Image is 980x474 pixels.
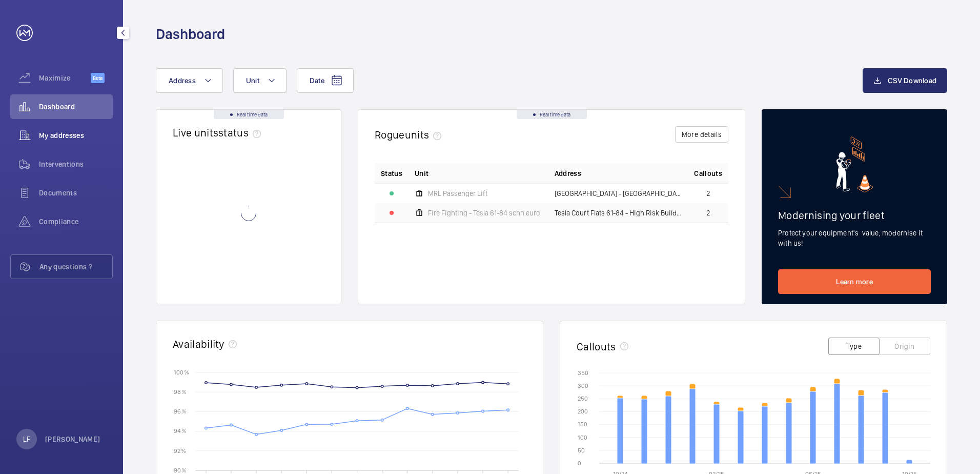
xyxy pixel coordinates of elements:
[694,168,722,179] span: Callouts
[174,447,186,454] text: 92 %
[778,209,931,222] h2: Modernising your fleet
[156,25,225,44] h1: Dashboard
[428,209,540,216] span: Fire Fighting - Tesla 61-84 schn euro
[39,102,113,112] span: Dashboard
[555,190,682,197] span: [GEOGRAPHIC_DATA] - [GEOGRAPHIC_DATA]
[218,126,265,139] span: status
[39,130,113,141] span: My addresses
[246,76,259,85] span: Unit
[169,76,196,85] span: Address
[39,188,113,198] span: Documents
[888,76,936,85] span: CSV Download
[310,76,324,85] span: Date
[233,68,287,93] button: Unit
[675,126,728,143] button: More details
[778,228,931,248] p: Protect your equipment's value, modernise it with us!
[156,68,223,93] button: Address
[706,209,710,216] span: 2
[174,408,187,415] text: 96 %
[405,128,446,141] span: units
[578,447,585,454] text: 50
[39,159,113,169] span: Interventions
[828,338,880,355] button: Type
[415,168,428,179] span: Unit
[39,216,113,227] span: Compliance
[381,168,402,179] p: Status
[174,466,187,473] text: 90 %
[879,338,930,355] button: Origin
[555,168,581,179] span: Address
[174,368,189,376] text: 100 %
[578,434,587,441] text: 100
[578,408,588,415] text: 200
[297,68,354,93] button: Date
[45,434,100,444] p: [PERSON_NAME]
[578,369,588,377] text: 350
[375,128,445,141] h2: Rogue
[706,190,710,197] span: 2
[39,73,91,83] span: Maximize
[778,269,931,294] a: Learn more
[428,190,487,197] span: MRL Passenger Lift
[214,110,284,119] div: Real time data
[578,395,588,402] text: 250
[578,421,587,428] text: 150
[517,110,587,119] div: Real time data
[836,136,873,192] img: marketing-card.svg
[578,460,581,467] text: 0
[577,340,616,353] h2: Callouts
[555,209,682,216] span: Tesla Court Flats 61-84 - High Risk Building - Tesla Court Flats 61-84
[863,68,947,93] button: CSV Download
[173,126,265,139] h2: Live units
[173,338,224,350] h2: Availability
[91,73,105,83] span: Beta
[174,388,187,396] text: 98 %
[39,262,112,272] span: Any questions ?
[23,434,30,444] p: LF
[578,382,588,389] text: 300
[174,427,187,434] text: 94 %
